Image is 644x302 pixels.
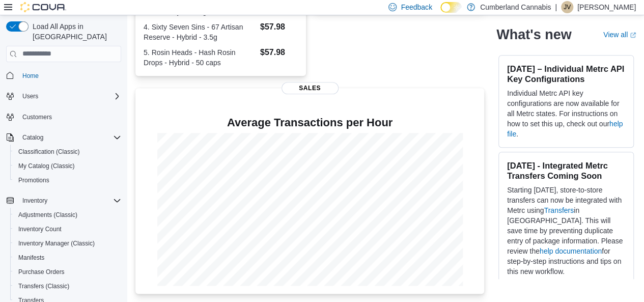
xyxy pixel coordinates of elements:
dt: 5. Rosin Heads - Hash Rosin Drops - Hybrid - 50 caps [144,47,256,68]
span: Classification (Classic) [14,146,121,158]
span: JV [564,1,571,13]
span: Catalog [22,133,43,142]
span: Load All Apps in [GEOGRAPHIC_DATA] [29,21,121,42]
h3: [DATE] - Integrated Metrc Transfers Coming Soon [507,160,625,181]
a: Transfers [544,206,574,214]
span: Inventory Count [18,225,62,233]
span: Customers [18,111,121,123]
a: Classification (Classic) [14,146,84,158]
a: help documentation [540,247,602,255]
span: Inventory Count [14,223,121,235]
a: Manifests [14,252,48,264]
button: Catalog [18,131,47,144]
span: Home [18,69,121,82]
span: Home [22,72,39,80]
span: Manifests [18,254,44,262]
span: Adjustments (Classic) [14,209,121,221]
span: Feedback [401,2,432,12]
a: Inventory Manager (Classic) [14,237,99,250]
button: Adjustments (Classic) [10,208,125,222]
button: Inventory [18,195,51,207]
p: Cumberland Cannabis [480,1,551,13]
button: Inventory Manager (Classic) [10,236,125,251]
a: Customers [18,111,56,123]
span: Adjustments (Classic) [18,211,77,219]
span: Classification (Classic) [18,148,80,156]
span: Inventory [18,195,121,207]
dd: $57.98 [260,21,298,33]
dd: $57.98 [260,46,298,59]
a: Inventory Count [14,223,66,235]
a: Transfers (Classic) [14,280,73,292]
span: Customers [22,113,52,121]
button: Customers [2,109,125,124]
span: Promotions [14,174,121,186]
a: View allExternal link [603,31,636,39]
dt: 4. Sixty Seven Sins - 67 Artisan Reserve - Hybrid - 3.5g [144,22,256,42]
p: | [555,1,557,13]
button: Purchase Orders [10,265,125,279]
span: Purchase Orders [18,268,65,276]
span: Promotions [18,176,49,184]
span: Manifests [14,252,121,264]
div: Justin Valvasori [561,1,573,13]
span: Catalog [18,131,121,144]
span: Transfers (Classic) [18,282,69,290]
a: My Catalog (Classic) [14,160,79,172]
h4: Average Transactions per Hour [144,117,476,129]
span: My Catalog (Classic) [14,160,121,172]
a: Promotions [14,174,53,186]
span: Purchase Orders [14,266,121,278]
button: My Catalog (Classic) [10,159,125,173]
button: Classification (Classic) [10,145,125,159]
button: Transfers (Classic) [10,279,125,293]
button: Inventory [2,194,125,208]
button: Home [2,68,125,83]
span: Users [18,90,121,102]
a: Adjustments (Classic) [14,209,81,221]
button: Manifests [10,251,125,265]
button: Users [18,90,42,102]
p: [PERSON_NAME] [577,1,636,13]
span: Inventory Manager (Classic) [18,239,95,248]
button: Inventory Count [10,222,125,236]
button: Users [2,89,125,103]
input: Dark Mode [440,2,462,13]
span: Inventory Manager (Classic) [14,237,121,250]
span: Sales [282,82,339,94]
h3: [DATE] – Individual Metrc API Key Configurations [507,64,625,84]
a: Home [18,70,43,82]
a: Purchase Orders [14,266,69,278]
span: Users [22,92,38,100]
p: Individual Metrc API key configurations are now available for all Metrc states. For instructions ... [507,88,625,139]
span: Inventory [22,197,47,205]
img: Cova [20,2,66,12]
button: Promotions [10,173,125,187]
svg: External link [630,32,636,38]
h2: What's new [496,26,571,43]
button: Catalog [2,130,125,145]
span: Dark Mode [440,13,441,13]
span: My Catalog (Classic) [18,162,75,170]
p: Starting [DATE], store-to-store transfers can now be integrated with Metrc using in [GEOGRAPHIC_D... [507,185,625,277]
span: Transfers (Classic) [14,280,121,292]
